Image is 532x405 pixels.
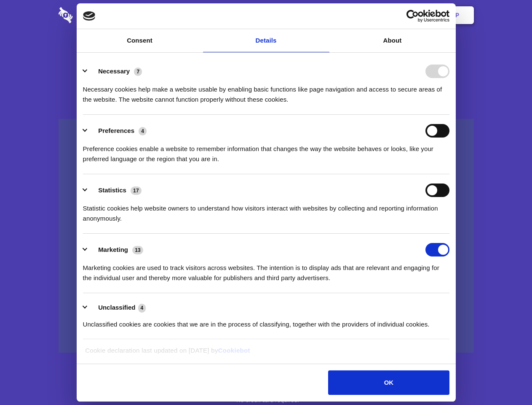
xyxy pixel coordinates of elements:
button: Unclassified (4) [83,302,151,313]
span: 4 [139,127,147,135]
iframe: Drift Widget Chat Controller [490,363,522,395]
h1: Eliminate Slack Data Loss. [59,38,474,68]
span: 13 [132,246,143,254]
label: Necessary [98,67,130,75]
div: Marketing cookies are used to track visitors across websites. The intention is to display ads tha... [83,256,449,283]
a: Contact [342,2,380,28]
a: Cookiebot [218,347,250,354]
a: Pricing [247,2,284,28]
div: Unclassified cookies are cookies that we are in the process of classifying, together with the pro... [83,313,449,329]
button: Statistics (17) [83,184,147,197]
span: 4 [138,304,146,312]
h4: Auto-redaction of sensitive data, encrypted data sharing and self-destructing private chats. Shar... [59,77,474,105]
span: 17 [131,186,142,195]
img: logo [83,11,96,21]
div: Statistic cookies help website owners to understand how visitors interact with websites by collec... [83,197,449,224]
button: Marketing (13) [83,243,149,256]
button: Preferences (4) [83,124,152,138]
a: About [329,29,456,52]
button: OK [328,370,449,395]
a: Consent [77,29,203,52]
span: 7 [134,67,142,76]
a: Wistia video thumbnail [59,119,474,353]
button: Necessary (7) [83,65,147,78]
label: Statistics [98,186,126,194]
img: logo-wordmark-white-trans-d4663122ce5f474addd5e946df7df03e33cb6a1c49d2221995e7729f52c070b2.svg [59,7,131,23]
div: Cookie declaration last updated on [DATE] by [79,346,453,362]
label: Preferences [98,127,134,134]
div: Preference cookies enable a website to remember information that changes the way the website beha... [83,138,449,164]
a: Details [203,29,329,52]
div: Necessary cookies help make a website usable by enabling basic functions like page navigation and... [83,78,449,105]
a: Login [382,2,419,28]
a: Usercentrics Cookiebot - opens in a new window [376,10,449,22]
label: Marketing [98,246,128,253]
